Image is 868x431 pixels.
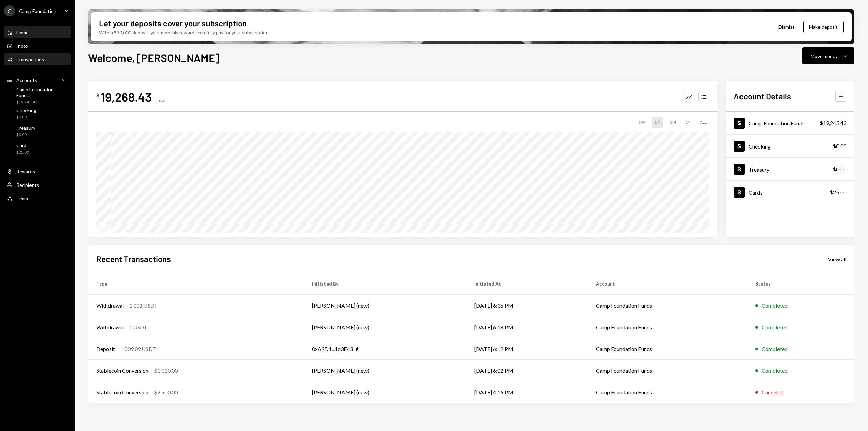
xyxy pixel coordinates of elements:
th: Account [588,273,747,295]
a: Checking$0.00 [726,135,854,157]
a: Checking$0.00 [4,105,71,121]
div: Camp Foundation Fund... [16,86,68,98]
td: [PERSON_NAME] (new) [304,316,466,338]
a: Team [4,192,71,204]
div: Team [16,196,28,201]
div: Cards [16,142,29,148]
div: Let your deposits cover your subscription [99,18,247,29]
div: Treasury [16,125,35,131]
button: Move money [802,47,854,64]
h1: Welcome, [PERSON_NAME] [88,51,219,64]
div: C [4,5,15,16]
div: Withdrawal [96,323,124,331]
td: [DATE] 6:02 PM [466,360,588,381]
div: $0.00 [16,132,35,138]
div: Accounts [16,77,37,83]
a: Transactions [4,53,71,65]
a: Rewards [4,165,71,177]
div: Total [154,97,165,103]
div: Stablecoin Conversion [96,367,149,375]
div: Camp Foundation [19,8,56,14]
td: Camp Foundation Funds [588,316,747,338]
div: Withdrawal [96,301,124,310]
div: View all [828,256,846,263]
h2: Account Details [734,91,791,102]
a: Inbox [4,40,71,52]
h2: Recent Transactions [96,253,171,265]
div: $0.00 [833,165,846,173]
button: Make deposit [803,21,844,33]
div: 1,008 USDT [129,301,158,310]
div: $1,010.00 [154,367,178,375]
a: Cards$25.00 [726,181,854,203]
a: Treasury$0.00 [4,123,71,139]
a: Camp Foundation Funds$19,243.43 [726,112,854,134]
div: Rewards [16,169,35,174]
td: [PERSON_NAME] (new) [304,295,466,316]
a: Recipients [4,179,71,191]
div: 1M [652,117,663,128]
td: [DATE] 6:36 PM [466,295,588,316]
a: View all [828,255,846,263]
div: Completed [762,323,788,331]
div: Treasury [749,166,769,173]
a: Treasury$0.00 [726,158,854,180]
td: [DATE] 6:12 PM [466,338,588,360]
div: $2,500.00 [154,388,178,396]
th: Status [747,273,854,295]
div: Canceled [762,388,783,396]
div: $19,243.43 [16,99,68,105]
div: Home [16,30,29,35]
div: Checking [16,107,36,113]
div: $ [96,92,99,99]
a: Accounts [4,74,71,86]
div: 1 USDT [129,323,147,331]
div: 19,268.43 [101,89,152,104]
div: $25.00 [16,150,29,155]
td: [PERSON_NAME] (new) [304,360,466,381]
th: Initiated At [466,273,588,295]
div: Checking [749,143,771,150]
div: Completed [762,367,788,375]
td: [PERSON_NAME] (new) [304,381,466,403]
div: $0.00 [833,142,846,150]
div: Stablecoin Conversion [96,388,149,396]
a: Home [4,26,71,38]
div: 3M [667,117,679,128]
div: Deposit [96,345,115,353]
td: Camp Foundation Funds [588,381,747,403]
th: Type [88,273,304,295]
div: Recipients [16,182,39,188]
a: Cards$25.00 [4,140,71,157]
div: ALL [697,117,709,128]
td: Camp Foundation Funds [588,295,747,316]
div: Cards [749,189,763,196]
td: Camp Foundation Funds [588,360,747,381]
td: [DATE] 4:16 PM [466,381,588,403]
td: [DATE] 6:18 PM [466,316,588,338]
div: $0.00 [16,114,36,120]
div: 0xA9D1...1d3E43 [312,345,353,353]
th: Initiated By [304,273,466,295]
div: Completed [762,345,788,353]
div: Camp Foundation Funds [749,120,805,126]
div: 1,009.09 USDT [120,345,156,353]
button: Dismiss [770,19,803,35]
div: $19,243.43 [820,119,846,127]
a: Camp Foundation Fund...$19,243.43 [4,87,71,104]
div: 1Y [683,117,693,128]
div: $25.00 [830,188,846,196]
div: Completed [762,301,788,310]
div: Transactions [16,57,44,62]
div: Inbox [16,43,28,49]
div: Move money [811,53,838,60]
td: Camp Foundation Funds [588,338,747,360]
div: 1W [636,117,648,128]
div: With a $30,000 deposit, your monthly rewards can fully pay for your subscription. [99,29,270,36]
